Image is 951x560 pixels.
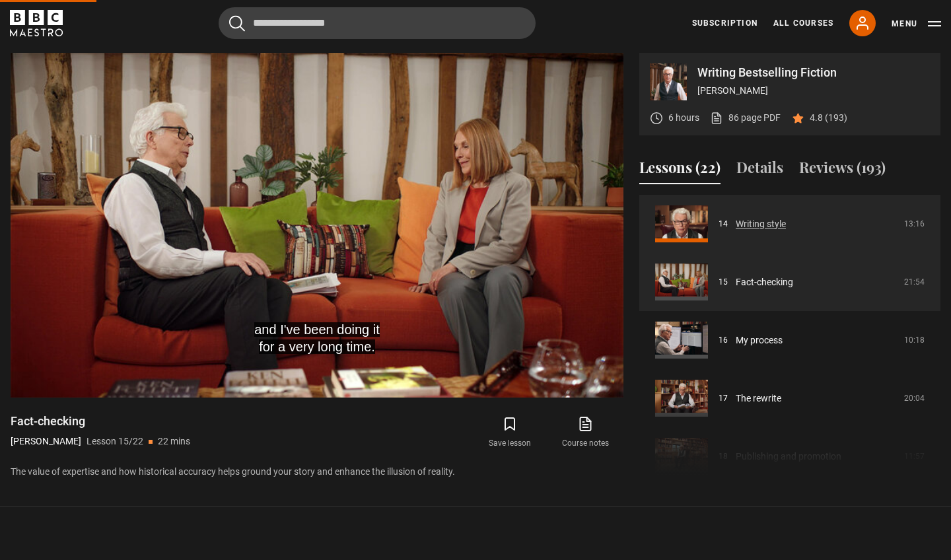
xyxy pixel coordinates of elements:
[736,392,781,405] a: The rewrite
[736,333,783,347] a: My process
[639,157,721,184] button: Lessons (22)
[736,157,783,184] button: Details
[11,435,81,448] p: [PERSON_NAME]
[736,275,793,289] a: Fact-checking
[11,465,623,479] p: The value of expertise and how historical accuracy helps ground your story and enhance the illusi...
[158,435,190,448] p: 22 mins
[697,84,930,98] p: [PERSON_NAME]
[697,67,930,79] p: Writing Bestselling Fiction
[87,435,143,448] p: Lesson 15/22
[668,111,699,125] p: 6 hours
[799,157,886,184] button: Reviews (193)
[229,15,245,32] button: Submit the search query
[736,217,786,231] a: Writing style
[11,413,190,429] h1: Fact-checking
[773,17,833,29] a: All Courses
[692,17,757,29] a: Subscription
[219,7,536,39] input: Search
[11,53,623,398] video-js: Video Player
[810,111,847,125] p: 4.8 (193)
[710,111,781,125] a: 86 page PDF
[472,413,547,452] button: Save lesson
[892,17,941,30] button: Toggle navigation
[10,10,63,36] svg: BBC Maestro
[548,413,623,452] a: Course notes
